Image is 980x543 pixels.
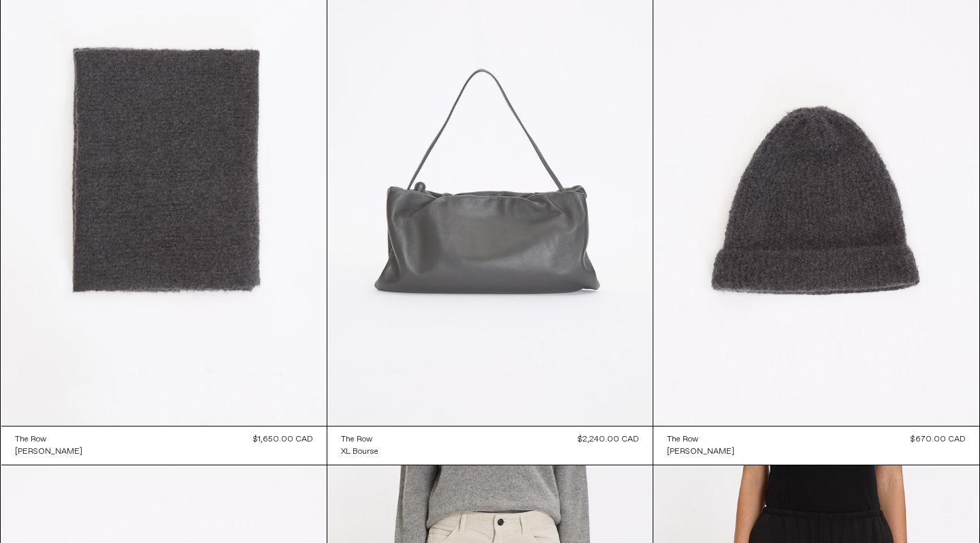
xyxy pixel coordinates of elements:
[253,433,313,446] div: $1,650.00 CAD
[341,434,372,446] div: The Row
[667,433,734,446] a: The Row
[341,433,378,446] a: The Row
[15,433,82,446] a: The Row
[667,434,698,446] div: The Row
[15,446,82,458] a: [PERSON_NAME]
[15,434,46,446] div: The Row
[341,446,378,458] a: XL Bourse
[667,446,734,458] div: [PERSON_NAME]
[667,446,734,458] a: [PERSON_NAME]
[341,446,378,458] div: XL Bourse
[578,433,639,446] div: $2,240.00 CAD
[15,446,82,458] div: [PERSON_NAME]
[911,433,966,446] div: $670.00 CAD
